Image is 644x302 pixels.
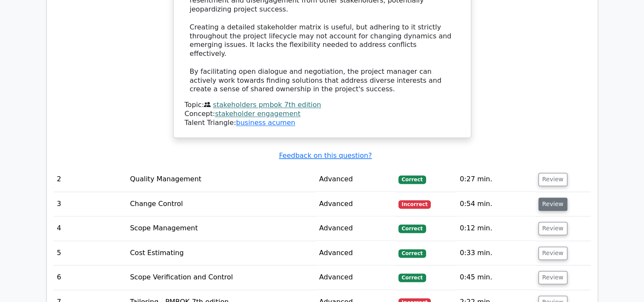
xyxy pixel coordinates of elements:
[398,273,426,282] span: Correct
[215,110,301,118] a: stakeholder engagement
[456,216,535,241] td: 0:12 min.
[185,110,460,119] div: Concept:
[538,222,567,235] button: Review
[126,167,315,192] td: Quality Management
[316,167,395,192] td: Advanced
[398,175,426,184] span: Correct
[398,249,426,258] span: Correct
[54,167,127,192] td: 2
[316,265,395,290] td: Advanced
[126,192,315,216] td: Change Control
[185,101,460,110] div: Topic:
[538,247,567,260] button: Review
[538,271,567,284] button: Review
[126,216,315,241] td: Scope Management
[126,265,315,290] td: Scope Verification and Control
[538,197,567,211] button: Review
[126,241,315,265] td: Cost Estimating
[54,265,127,290] td: 6
[213,101,321,109] a: stakeholders pmbok 7th edition
[316,241,395,265] td: Advanced
[398,200,431,209] span: Incorrect
[54,241,127,265] td: 5
[236,119,295,127] a: business acumen
[316,192,395,216] td: Advanced
[538,173,567,186] button: Review
[456,241,535,265] td: 0:33 min.
[54,192,127,216] td: 3
[185,101,460,127] div: Talent Triangle:
[279,151,372,160] a: Feedback on this question?
[456,167,535,192] td: 0:27 min.
[398,224,426,233] span: Correct
[456,192,535,216] td: 0:54 min.
[54,216,127,241] td: 4
[316,216,395,241] td: Advanced
[456,265,535,290] td: 0:45 min.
